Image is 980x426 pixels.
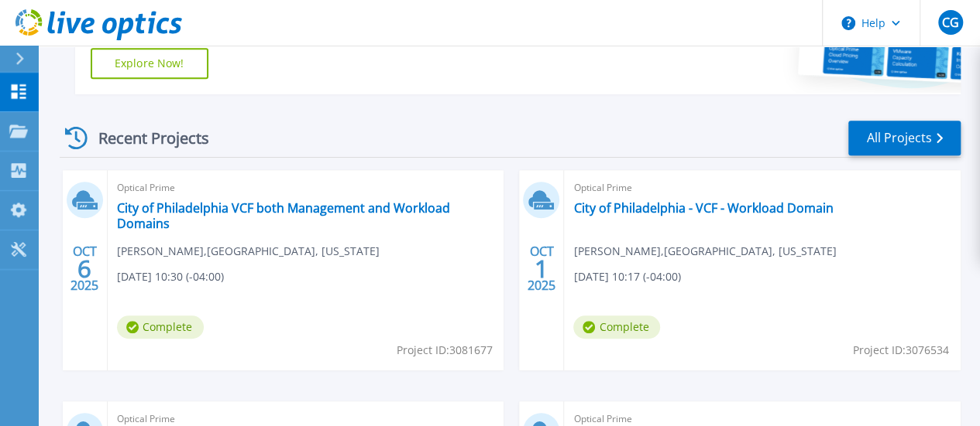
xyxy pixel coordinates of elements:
span: Optical Prime [117,179,495,196]
span: Project ID: 3081677 [396,342,492,359]
span: CG [941,16,958,29]
span: 6 [77,262,91,275]
a: Explore Now! [91,48,208,79]
div: OCT 2025 [527,240,556,297]
div: OCT 2025 [70,240,99,297]
span: [DATE] 10:30 (-04:00) [117,268,224,285]
span: Optical Prime [573,179,951,196]
span: Complete [573,315,660,339]
a: All Projects [848,121,961,155]
span: 1 [535,262,548,275]
div: Recent Projects [60,119,230,157]
a: City of Philadelphia - VCF - Workload Domain [573,200,833,216]
span: Complete [117,315,204,339]
span: [PERSON_NAME] , [GEOGRAPHIC_DATA], [US_STATE] [573,243,836,260]
span: [DATE] 10:17 (-04:00) [573,268,680,285]
a: City of Philadelphia VCF both Management and Workload Domains [117,200,495,231]
span: Project ID: 3076534 [853,342,949,359]
span: [PERSON_NAME] , [GEOGRAPHIC_DATA], [US_STATE] [117,243,380,260]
